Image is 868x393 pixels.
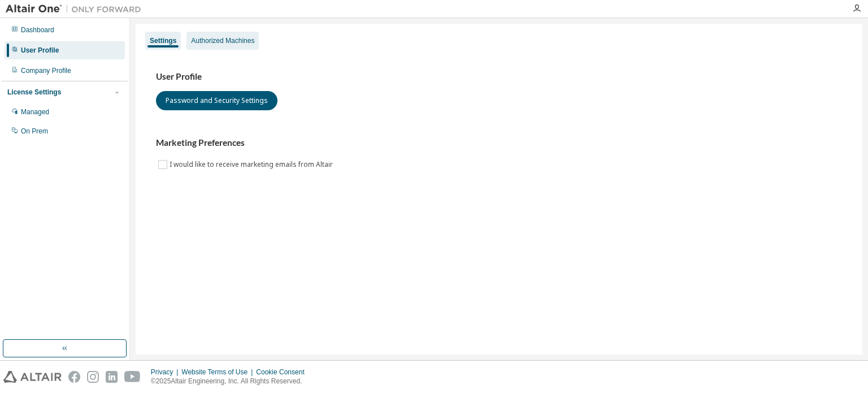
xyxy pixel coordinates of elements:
[21,46,59,55] div: User Profile
[21,107,49,116] div: Managed
[191,36,254,45] div: Authorized Machines
[156,91,277,110] button: Password and Security Settings
[150,36,176,45] div: Settings
[256,368,311,377] div: Cookie Consent
[21,25,54,34] div: Dashboard
[156,137,842,149] h3: Marketing Preferences
[21,66,71,75] div: Company Profile
[21,127,48,136] div: On Prem
[170,158,335,171] label: I would like to receive marketing emails from Altair
[151,377,311,386] p: © 2025 Altair Engineering, Inc. All Rights Reserved.
[156,71,842,83] h3: User Profile
[3,371,62,383] img: altair_logo.svg
[7,88,61,97] div: License Settings
[6,3,147,15] img: Altair One
[106,371,118,383] img: linkedin.svg
[68,371,80,383] img: facebook.svg
[151,368,181,377] div: Privacy
[181,368,256,377] div: Website Terms of Use
[87,371,99,383] img: instagram.svg
[124,371,141,383] img: youtube.svg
